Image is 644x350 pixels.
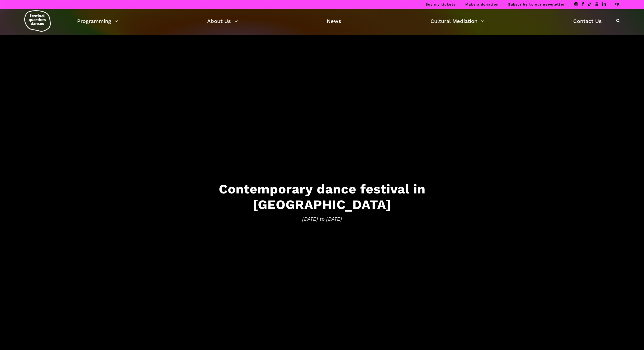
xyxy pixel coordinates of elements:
[207,17,238,26] a: About Us
[158,215,486,223] span: [DATE] to [DATE]
[465,2,499,6] a: Make a donation
[508,2,565,6] a: Subscribe to our newsletter
[425,2,456,6] a: Buy my tickets
[77,17,118,26] a: Programming
[614,2,620,6] a: FR
[24,10,51,32] img: logo-fqd-med
[327,17,341,26] a: News
[573,17,602,26] a: Contact Us
[158,181,486,212] h3: Contemporary dance festival in [GEOGRAPHIC_DATA]
[430,17,484,26] a: Cultural Mediation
